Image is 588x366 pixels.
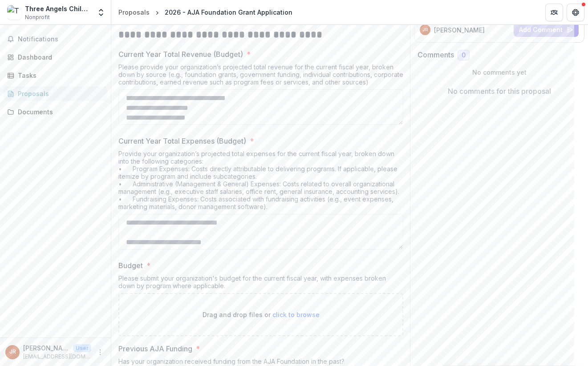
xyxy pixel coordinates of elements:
[23,343,69,353] p: [PERSON_NAME]
[203,310,320,319] p: Drag and drop files or
[462,52,466,59] span: 0
[4,86,107,101] a: Proposals
[18,52,100,62] div: Dashboard
[434,25,485,35] p: [PERSON_NAME]
[18,107,100,117] div: Documents
[165,8,292,17] div: 2026 - AJA Foundation Grant Application
[4,105,107,119] a: Documents
[25,13,50,21] span: Nonprofit
[23,353,91,361] p: [EMAIL_ADDRESS][DOMAIN_NAME]
[115,6,153,19] a: Proposals
[545,4,563,21] button: Partners
[418,51,454,59] h2: Comments
[567,4,584,21] button: Get Help
[118,63,403,89] div: Please provide your organization’s projected total revenue for the current fiscal year, broken do...
[18,89,100,98] div: Proposals
[18,36,104,43] span: Notifications
[7,5,21,20] img: Three Angels Children's Relief, Inc.
[4,68,107,83] a: Tasks
[418,68,581,77] p: No comments yet
[118,136,246,146] p: Current Year Total Expenses (Budget)
[73,344,91,352] p: User
[118,49,243,60] p: Current Year Total Revenue (Budget)
[272,311,320,318] span: click to browse
[18,71,100,80] div: Tasks
[448,86,551,97] p: No comments for this proposal
[422,28,428,32] div: Jane Rouse
[118,274,403,293] div: Please submit your organization's budget for the current fiscal year, with expenses broken down b...
[95,4,107,21] button: Open entity switcher
[118,150,403,214] div: Provide your organization’s projected total expenses for the current fiscal year, broken down int...
[115,6,296,19] nav: breadcrumb
[25,4,91,13] div: Three Angels Children's Relief, Inc.
[514,23,579,37] button: Add Comment
[4,32,107,46] button: Notifications
[95,347,105,358] button: More
[118,343,192,354] p: Previous AJA Funding
[4,50,107,64] a: Dashboard
[118,8,150,17] div: Proposals
[118,260,143,271] p: Budget
[9,349,16,355] div: Jane Rouse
